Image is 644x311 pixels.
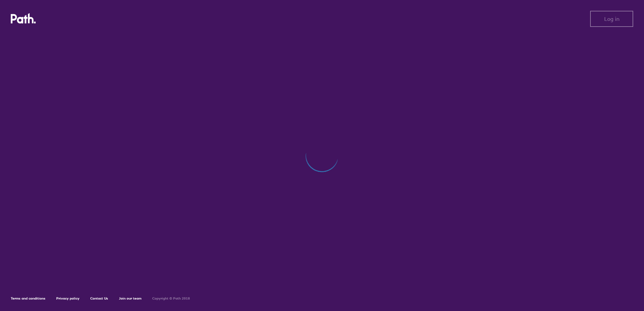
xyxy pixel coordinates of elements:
[604,16,619,22] span: Log in
[56,296,79,301] a: Privacy policy
[90,296,108,301] a: Contact Us
[11,296,45,301] a: Terms and conditions
[590,11,633,27] button: Log in
[119,296,141,301] a: Join our team
[152,297,190,301] h6: Copyright © Path 2018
